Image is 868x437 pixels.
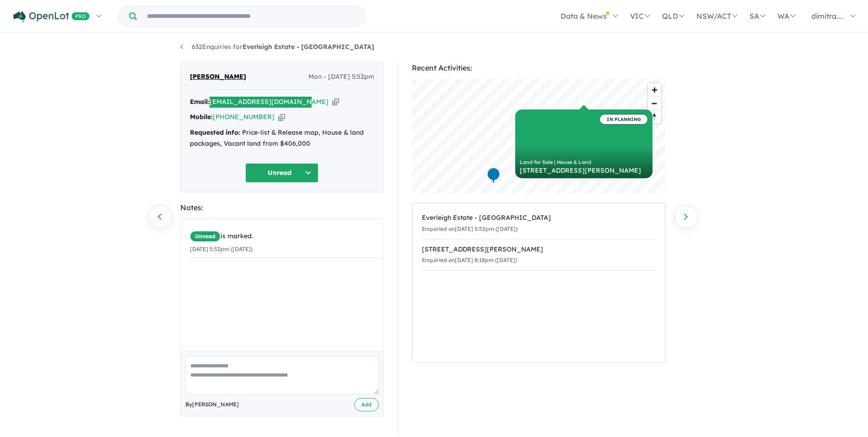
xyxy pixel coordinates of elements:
[308,71,374,82] span: Mon - [DATE] 5:52pm
[190,231,221,242] span: Unread
[180,43,374,51] a: 632Enquiries forEverleigh Estate - [GEOGRAPHIC_DATA]
[422,225,518,232] small: Enquiried on [DATE] 5:52pm ([DATE])
[648,97,661,110] span: Zoom out
[332,97,339,107] button: Copy
[577,88,590,105] div: Map marker
[422,257,517,263] small: Enquiried on [DATE] 8:18pm ([DATE])
[190,127,374,149] div: Price-list & Release map, House & land packages, Vacant land from $406,000
[180,202,384,214] div: Notes:
[190,246,253,252] small: [DATE] 5:52pm ([DATE])
[422,213,656,224] div: Everleigh Estate - [GEOGRAPHIC_DATA]
[422,239,656,271] a: [STREET_ADDRESS][PERSON_NAME]Enquiried on[DATE] 8:18pm ([DATE])
[180,42,688,53] nav: breadcrumb
[245,163,318,183] button: Unread
[648,110,661,123] span: Reset bearing to north
[520,167,648,174] div: [STREET_ADDRESS][PERSON_NAME]
[210,98,329,106] a: [EMAIL_ADDRESS][DOMAIN_NAME]
[515,109,652,178] a: IN PLANNING Land for Sale | House & Land [STREET_ADDRESS][PERSON_NAME]
[412,62,666,74] div: Recent Activities:
[190,113,213,121] strong: Mobile:
[13,11,90,22] img: Openlot PRO Logo White
[648,110,661,123] button: Reset bearing to north
[213,113,275,121] a: [PHONE_NUMBER]
[190,71,246,82] span: [PERSON_NAME]
[190,128,240,137] strong: Requested info:
[412,79,666,193] canvas: Map
[185,400,239,409] span: By [PERSON_NAME]
[190,98,210,106] strong: Email:
[811,11,844,21] span: dimitra....
[648,97,661,110] button: Zoom out
[599,114,648,125] span: IN PLANNING
[648,83,661,97] button: Zoom in
[190,231,381,242] div: is marked.
[422,244,656,255] div: [STREET_ADDRESS][PERSON_NAME]
[278,112,285,122] button: Copy
[486,167,500,184] div: Map marker
[354,398,379,411] button: Add
[139,6,363,26] input: Try estate name, suburb, builder or developer
[422,208,656,240] a: Everleigh Estate - [GEOGRAPHIC_DATA]Enquiried on[DATE] 5:52pm ([DATE])
[243,43,374,51] strong: Everleigh Estate - [GEOGRAPHIC_DATA]
[520,160,648,165] div: Land for Sale | House & Land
